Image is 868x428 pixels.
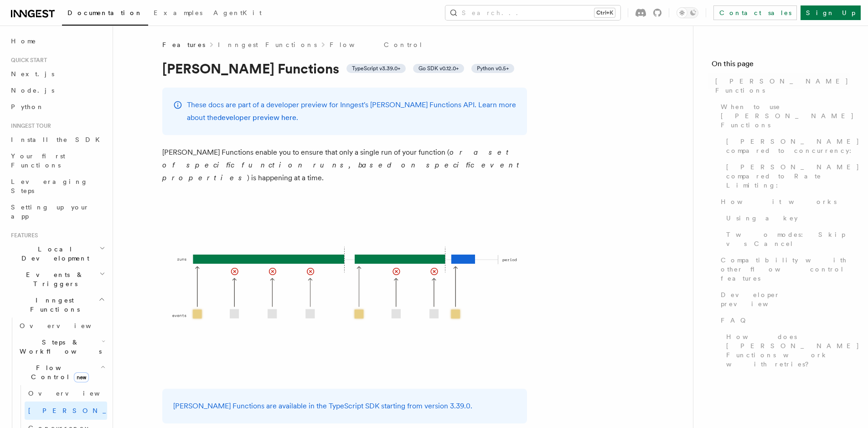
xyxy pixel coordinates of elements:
[7,82,107,99] a: Node.js
[352,65,400,72] span: TypeScript v3.39.0+
[721,102,854,130] span: When to use [PERSON_NAME] Functions
[717,287,850,312] a: Developer preview
[20,322,114,329] span: Overview
[7,241,107,266] button: Local Development
[25,402,107,420] a: [PERSON_NAME]
[801,5,861,20] a: Sign Up
[721,256,850,283] span: Compatibility with other flow control features
[25,385,107,402] a: Overview
[445,5,620,20] button: Search...Ctrl+K
[721,197,837,206] span: How it works
[717,99,850,133] a: When to use [PERSON_NAME] Functions
[7,245,99,263] span: Local Development
[162,146,527,184] p: [PERSON_NAME] Functions enable you to ensure that only a single run of your function ( ) is happe...
[218,40,317,49] a: Inngest Functions
[162,40,205,49] span: Features
[16,363,100,381] span: Flow Control
[16,360,107,385] button: Flow Controlnew
[723,329,850,372] a: How does [PERSON_NAME] Functions work with retries?
[677,7,698,18] button: Toggle dark mode
[16,318,107,334] a: Overview
[7,296,98,314] span: Inngest Functions
[7,232,38,239] span: Features
[726,332,860,369] span: How does [PERSON_NAME] Functions work with retries?
[712,58,850,73] h4: On this page
[713,5,797,20] a: Contact sales
[217,113,296,122] a: developer preview here
[418,65,459,72] span: Go SDK v0.12.0+
[7,66,107,82] a: Next.js
[723,226,850,252] a: Two modes: Skip vs Cancel
[717,252,850,287] a: Compatibility with other flow control features
[62,3,148,26] a: Documentation
[16,334,107,360] button: Steps & Workflows
[7,266,107,292] button: Events & Triggers
[7,33,107,49] a: Home
[726,162,860,190] span: [PERSON_NAME] compared to Rate Limiting:
[717,312,850,329] a: FAQ
[173,400,516,412] p: [PERSON_NAME] Functions are available in the TypeScript SDK starting from version 3.39.0.
[726,214,798,223] span: Using a key
[28,390,122,397] span: Overview
[594,8,615,17] kbd: Ctrl+K
[477,65,509,72] span: Python v0.5+
[16,338,102,356] span: Steps & Workflows
[11,204,89,220] span: Setting up your app
[7,270,99,288] span: Events & Triggers
[7,173,107,199] a: Leveraging Steps
[154,9,202,16] span: Examples
[7,57,47,64] span: Quick start
[11,178,88,194] span: Leveraging Steps
[162,195,527,378] img: Singleton Functions only process one run at a time.
[7,199,107,224] a: Setting up your app
[7,122,51,130] span: Inngest tour
[67,9,143,16] span: Documentation
[7,131,107,148] a: Install the SDK
[11,103,44,110] span: Python
[208,3,267,25] a: AgentKit
[74,372,89,382] span: new
[213,9,262,16] span: AgentKit
[721,316,750,325] span: FAQ
[11,136,105,143] span: Install the SDK
[7,148,107,173] a: Your first Functions
[723,133,850,159] a: [PERSON_NAME] compared to concurrency:
[11,70,54,78] span: Next.js
[7,292,107,318] button: Inngest Functions
[721,290,850,308] span: Developer preview
[148,3,208,25] a: Examples
[715,77,850,95] span: [PERSON_NAME] Functions
[330,40,423,49] a: Flow Control
[162,60,527,77] h1: [PERSON_NAME] Functions
[723,159,850,193] a: [PERSON_NAME] compared to Rate Limiting:
[187,99,516,124] p: These docs are part of a developer preview for Inngest's [PERSON_NAME] Functions API. Learn more ...
[11,37,36,46] span: Home
[712,73,850,99] a: [PERSON_NAME] Functions
[726,230,850,248] span: Two modes: Skip vs Cancel
[28,407,162,414] span: [PERSON_NAME]
[11,87,54,94] span: Node.js
[717,193,850,210] a: How it works
[726,137,860,155] span: [PERSON_NAME] compared to concurrency:
[7,99,107,115] a: Python
[723,210,850,226] a: Using a key
[11,152,65,169] span: Your first Functions
[162,148,523,182] em: or a set of specific function runs, based on specific event properties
